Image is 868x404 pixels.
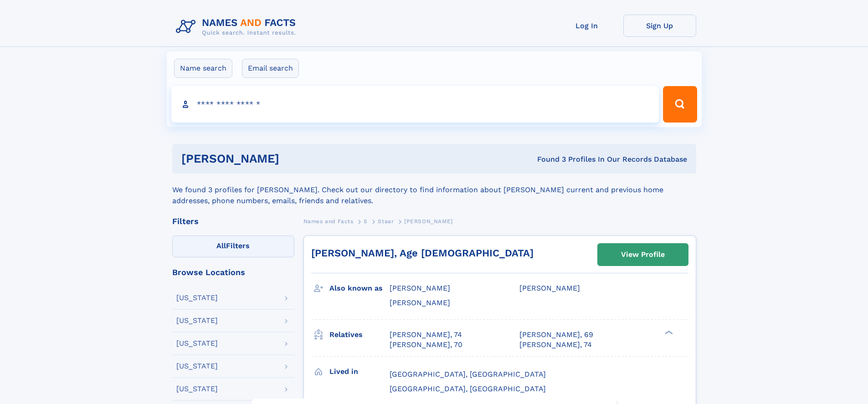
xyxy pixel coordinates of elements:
[663,86,697,123] button: Search Button
[390,384,546,393] span: [GEOGRAPHIC_DATA], [GEOGRAPHIC_DATA]
[172,174,696,206] div: We found 3 profiles for [PERSON_NAME]. Check out our directory to find information about [PERSON_...
[378,218,394,225] span: Staar
[519,330,593,340] a: [PERSON_NAME], 69
[623,15,696,37] a: Sign Up
[176,317,218,324] div: [US_STATE]
[390,340,462,350] a: [PERSON_NAME], 70
[378,215,394,227] a: Staar
[390,284,450,292] span: [PERSON_NAME]
[303,215,354,227] a: Names and Facts
[176,294,218,302] div: [US_STATE]
[663,329,673,335] div: ❯
[364,215,368,227] a: S
[621,244,665,265] div: View Profile
[311,247,534,259] a: [PERSON_NAME], Age [DEMOGRAPHIC_DATA]
[329,281,390,296] h3: Also known as
[329,327,390,343] h3: Relatives
[181,153,408,164] h1: [PERSON_NAME]
[176,340,218,347] div: [US_STATE]
[174,59,232,78] label: Name search
[404,218,453,225] span: [PERSON_NAME]
[390,370,546,378] span: [GEOGRAPHIC_DATA], [GEOGRAPHIC_DATA]
[172,15,303,39] img: Logo Names and Facts
[519,340,592,350] a: [PERSON_NAME], 74
[216,241,226,250] span: All
[172,268,294,276] div: Browse Locations
[176,385,218,393] div: [US_STATE]
[171,86,659,123] input: search input
[364,218,368,225] span: S
[408,154,687,164] div: Found 3 Profiles In Our Records Database
[176,363,218,370] div: [US_STATE]
[242,59,299,78] label: Email search
[172,235,294,257] label: Filters
[550,15,623,37] a: Log In
[390,298,450,307] span: [PERSON_NAME]
[519,284,580,292] span: [PERSON_NAME]
[598,244,688,266] a: View Profile
[390,330,462,340] a: [PERSON_NAME], 74
[172,217,294,225] div: Filters
[329,364,390,379] h3: Lived in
